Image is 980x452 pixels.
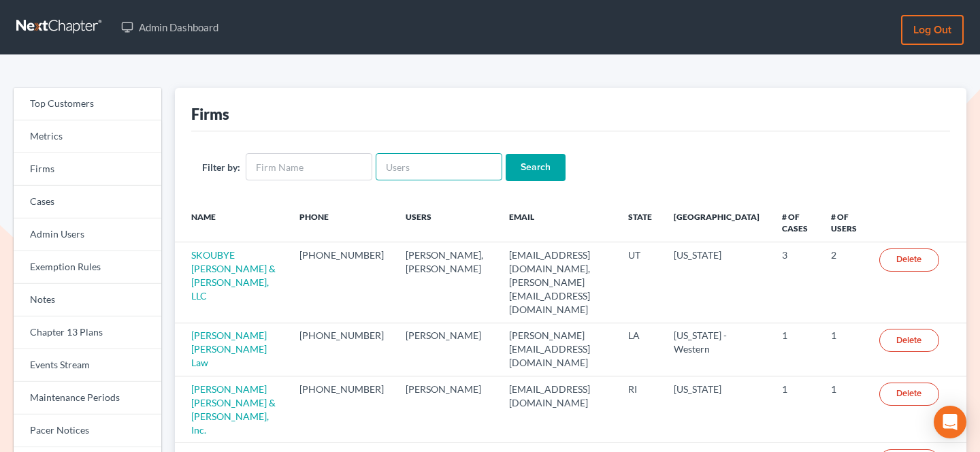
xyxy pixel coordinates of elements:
td: 3 [771,242,819,323]
th: [GEOGRAPHIC_DATA] [663,203,771,242]
a: Admin Users [14,219,161,251]
a: Metrics [14,120,161,153]
td: [US_STATE] [663,242,771,323]
td: [PHONE_NUMBER] [289,323,395,376]
td: [PERSON_NAME], [PERSON_NAME] [395,242,498,323]
td: [US_STATE] - Western [663,323,771,376]
input: Users [376,153,502,180]
th: Phone [289,203,395,242]
a: Events Stream [14,349,161,382]
th: Email [498,203,617,242]
td: [US_STATE] [663,376,771,443]
a: Exemption Rules [14,251,161,284]
a: Firms [14,153,161,186]
th: Users [395,203,498,242]
a: SKOUBYE [PERSON_NAME] & [PERSON_NAME], LLC [191,249,276,302]
a: Delete [879,248,939,272]
td: [PHONE_NUMBER] [289,242,395,323]
td: [PERSON_NAME] [395,376,498,443]
th: # of Cases [771,203,819,242]
th: State [617,203,663,242]
input: Firm Name [246,153,372,180]
input: Search [506,154,566,181]
td: [EMAIL_ADDRESS][DOMAIN_NAME], [PERSON_NAME][EMAIL_ADDRESS][DOMAIN_NAME] [498,242,617,323]
th: Name [175,203,289,242]
a: Log out [901,15,964,45]
td: 1 [820,376,868,443]
div: Open Intercom Messenger [934,406,966,438]
a: Chapter 13 Plans [14,317,161,349]
td: LA [617,323,663,376]
a: [PERSON_NAME] [PERSON_NAME] Law [191,329,267,368]
a: Top Customers [14,88,161,120]
td: 1 [771,376,819,443]
td: [PERSON_NAME] [395,323,498,376]
a: Cases [14,186,161,219]
td: [PHONE_NUMBER] [289,376,395,443]
a: [PERSON_NAME] [PERSON_NAME] & [PERSON_NAME], Inc. [191,383,276,436]
th: # of Users [820,203,868,242]
td: [EMAIL_ADDRESS][DOMAIN_NAME] [498,376,617,443]
a: Delete [879,383,939,406]
td: UT [617,242,663,323]
a: Maintenance Periods [14,382,161,415]
div: Firms [191,104,229,124]
td: 1 [771,323,819,376]
td: [PERSON_NAME][EMAIL_ADDRESS][DOMAIN_NAME] [498,323,617,376]
a: Delete [879,329,939,352]
a: Admin Dashboard [114,15,225,39]
a: Pacer Notices [14,415,161,447]
td: RI [617,376,663,443]
label: Filter by: [202,160,240,174]
td: 1 [820,323,868,376]
td: 2 [820,242,868,323]
a: Notes [14,284,161,317]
